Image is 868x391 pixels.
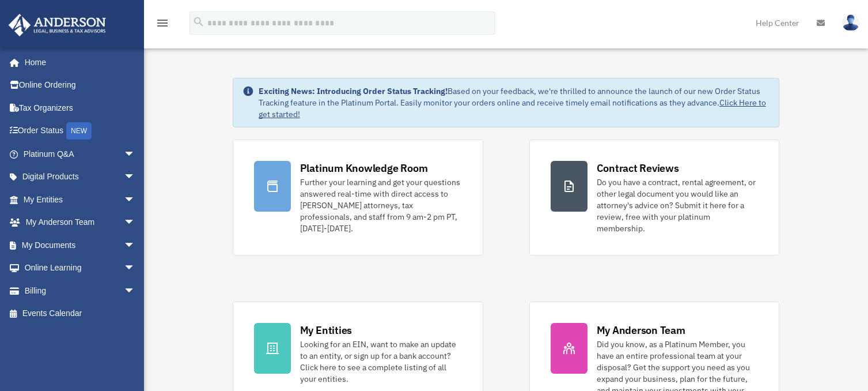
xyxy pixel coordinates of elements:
div: My Entities [300,323,352,337]
div: Contract Reviews [597,161,679,175]
div: Do you have a contract, rental agreement, or other legal document you would like an attorney's ad... [597,176,759,234]
img: Anderson Advisors Platinum Portal [5,14,109,36]
a: Home [8,51,147,74]
a: Online Ordering [8,74,153,97]
a: My Anderson Teamarrow_drop_down [8,211,153,234]
a: Click Here to get started! [259,97,766,119]
a: menu [156,20,169,30]
i: menu [156,16,169,30]
a: Online Learningarrow_drop_down [8,257,153,280]
span: arrow_drop_down [124,279,147,303]
div: NEW [66,122,92,140]
a: Digital Productsarrow_drop_down [8,166,153,189]
a: Tax Organizers [8,96,153,119]
a: Platinum Q&Aarrow_drop_down [8,142,153,166]
a: Platinum Knowledge Room Further your learning and get your questions answered real-time with dire... [233,140,483,255]
span: arrow_drop_down [124,257,147,280]
a: Contract Reviews Do you have a contract, rental agreement, or other legal document you would like... [529,140,780,255]
span: arrow_drop_down [124,234,147,257]
div: Looking for an EIN, want to make an update to an entity, or sign up for a bank account? Click her... [300,339,462,385]
a: My Documentsarrow_drop_down [8,234,153,257]
div: Based on your feedback, we're thrilled to announce the launch of our new Order Status Tracking fe... [259,85,770,120]
a: Billingarrow_drop_down [8,279,153,302]
div: Platinum Knowledge Room [300,161,428,175]
span: arrow_drop_down [124,211,147,235]
a: Order StatusNEW [8,119,153,143]
div: Further your learning and get your questions answered real-time with direct access to [PERSON_NAM... [300,176,462,234]
span: arrow_drop_down [124,142,147,166]
img: User Pic [842,14,859,31]
strong: Exciting News: Introducing Order Status Tracking! [259,86,448,96]
div: My Anderson Team [597,323,685,337]
span: arrow_drop_down [124,188,147,212]
i: search [192,16,205,28]
span: arrow_drop_down [124,166,147,189]
a: Events Calendar [8,302,153,325]
a: My Entitiesarrow_drop_down [8,188,153,211]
